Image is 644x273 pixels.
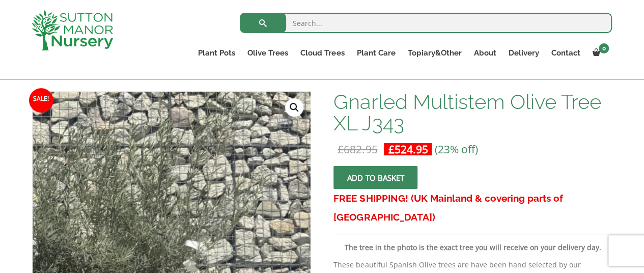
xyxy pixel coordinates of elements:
a: Cloud Trees [294,46,350,60]
span: £ [338,142,344,156]
a: Olive Trees [241,46,294,60]
a: 0 [586,46,612,60]
h1: Gnarled Multistem Olive Tree XL J343 [333,91,612,134]
span: £ [388,142,394,156]
a: Plant Pots [192,46,241,60]
a: Delivery [502,46,545,60]
img: logo [32,10,113,50]
span: (23% off) [434,142,478,156]
strong: The tree in the photo is the exact tree you will receive on your delivery day. [345,242,601,252]
bdi: 524.95 [388,142,428,156]
a: Plant Care [350,46,401,60]
a: About [467,46,502,60]
a: Contact [545,46,586,60]
span: 0 [599,43,609,53]
input: Search... [240,13,612,33]
bdi: 682.95 [338,142,377,156]
a: View full-screen image gallery [285,98,303,117]
button: Add to basket [333,166,417,189]
span: Sale! [29,88,53,113]
h3: FREE SHIPPING! (UK Mainland & covering parts of [GEOGRAPHIC_DATA]) [333,189,612,227]
a: Topiary&Other [401,46,467,60]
